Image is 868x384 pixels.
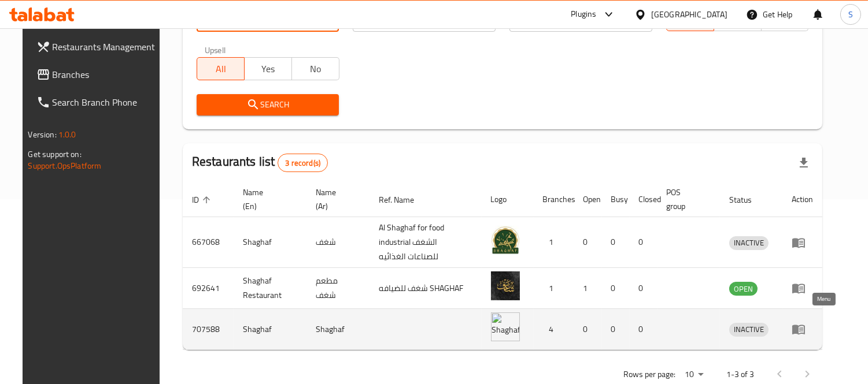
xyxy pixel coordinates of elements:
[28,158,102,173] a: Support.OpsPlatform
[848,8,853,21] span: S
[192,193,214,207] span: ID
[316,185,356,213] span: Name (Ar)
[197,57,245,80] button: All
[792,236,813,249] div: Menu
[183,268,234,309] td: 692641
[680,366,708,383] div: Rows per page:
[482,182,534,217] th: Logo
[571,8,596,21] div: Plugins
[27,61,168,88] a: Branches
[790,149,818,177] div: Export file
[291,57,339,80] button: No
[244,57,292,80] button: Yes
[243,185,293,213] span: Name (En)
[630,309,658,350] td: 0
[667,185,707,213] span: POS group
[792,281,813,295] div: Menu
[651,8,727,21] div: [GEOGRAPHIC_DATA]
[602,182,630,217] th: Busy
[53,95,158,109] span: Search Branch Phone
[729,282,758,296] div: OPEN
[53,40,158,54] span: Restaurants Management
[491,271,520,300] img: Shaghaf Restaurant
[27,88,168,116] a: Search Branch Phone
[630,268,658,309] td: 0
[602,309,630,350] td: 0
[602,217,630,268] td: 0
[370,268,482,309] td: شغف للضيافه SHAGHAF
[491,312,520,341] img: Shaghaf
[28,147,82,162] span: Get support on:
[491,226,520,255] img: Shaghaf
[183,217,234,268] td: 667068
[278,154,328,172] div: Total records count
[278,158,327,169] span: 3 record(s)
[192,153,328,172] h2: Restaurants list
[534,182,574,217] th: Branches
[630,182,658,217] th: Closed
[28,127,57,142] span: Version:
[205,46,226,54] label: Upsell
[249,61,287,77] span: Yes
[234,217,306,268] td: Shaghaf
[574,217,602,268] td: 0
[534,217,574,268] td: 1
[206,98,330,112] span: Search
[729,236,769,250] div: INACTIVE
[534,268,574,309] td: 1
[623,367,675,382] p: Rows per page:
[27,33,168,61] a: Restaurants Management
[379,193,429,207] span: Ref. Name
[574,268,602,309] td: 1
[782,182,822,217] th: Action
[729,193,767,207] span: Status
[602,268,630,309] td: 0
[306,217,370,268] td: شغف
[58,127,76,142] span: 1.0.0
[53,68,158,81] span: Branches
[202,61,240,77] span: All
[574,309,602,350] td: 0
[729,323,769,336] span: INACTIVE
[534,309,574,350] td: 4
[306,309,370,350] td: Shaghaf
[183,182,823,350] table: enhanced table
[729,282,758,296] span: OPEN
[630,217,658,268] td: 0
[370,217,482,268] td: Al Shaghaf for food industrial الشغف للصناعات الغذائيه
[234,268,306,309] td: Shaghaf Restaurant
[197,94,339,115] button: Search
[234,309,306,350] td: Shaghaf
[729,236,769,249] span: INACTIVE
[726,367,754,382] p: 1-3 of 3
[574,182,602,217] th: Open
[306,268,370,309] td: مطعم شغف
[297,61,335,77] span: No
[183,309,234,350] td: 707588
